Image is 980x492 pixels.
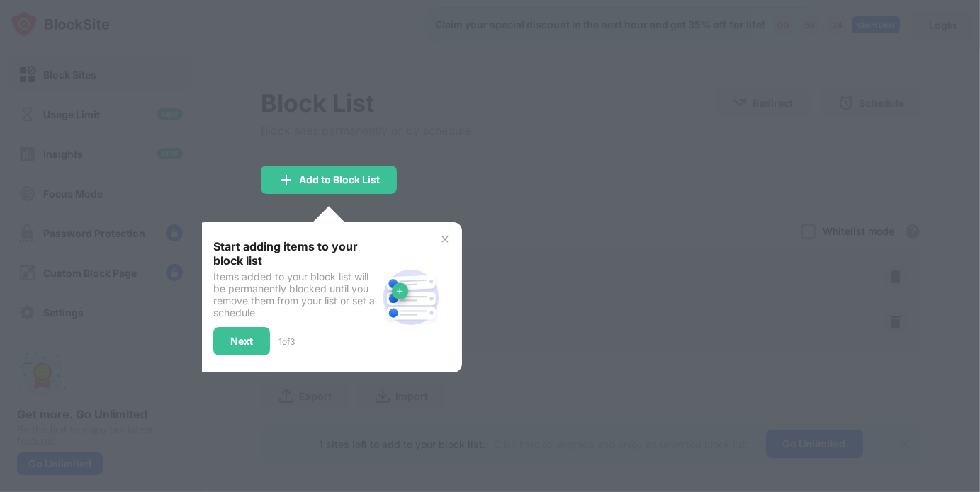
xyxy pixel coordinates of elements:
[377,263,445,331] img: block-site.svg
[278,336,295,347] div: 1 of 3
[230,336,253,347] div: Next
[213,239,377,268] div: Start adding items to your block list
[299,174,380,185] div: Add to Block List
[439,234,451,245] img: x-button.svg
[213,270,377,319] div: Items added to your block list will be permanently blocked until you remove them from your list o...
